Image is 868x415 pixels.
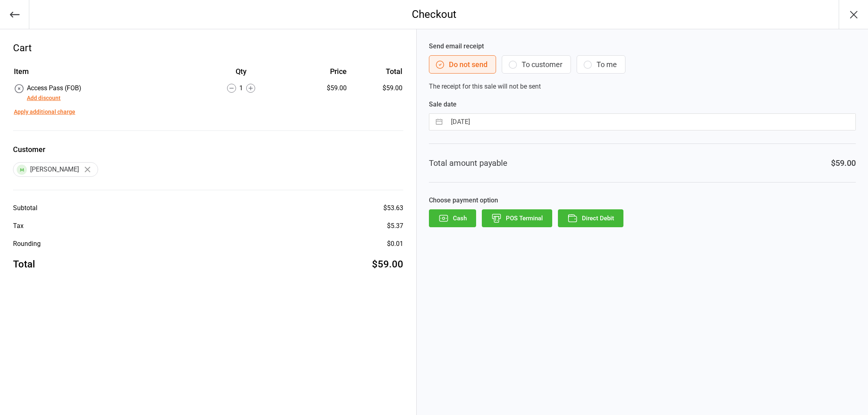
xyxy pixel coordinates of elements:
[429,157,507,169] div: Total amount payable
[577,55,625,74] button: To me
[429,209,476,227] button: Cash
[13,239,41,249] div: Rounding
[290,83,347,93] div: $59.00
[13,203,37,213] div: Subtotal
[558,209,623,227] button: Direct Debit
[14,66,192,83] th: Item
[482,209,552,227] button: POS Terminal
[27,94,61,102] button: Add discount
[387,239,403,249] div: $0.01
[13,144,403,155] label: Customer
[502,55,571,74] button: To customer
[429,41,856,91] div: The receipt for this sale will not be sent
[14,108,75,116] button: Apply additional charge
[387,221,403,231] div: $5.37
[290,66,347,77] div: Price
[429,41,856,51] label: Send email receipt
[831,157,856,169] div: $59.00
[350,66,402,83] th: Total
[372,257,403,272] div: $59.00
[350,83,402,103] td: $59.00
[13,221,24,231] div: Tax
[429,55,496,74] button: Do not send
[27,84,81,92] span: Access Pass (FOB)
[193,66,289,83] th: Qty
[383,203,403,213] div: $53.63
[13,41,403,55] div: Cart
[13,162,98,177] div: [PERSON_NAME]
[13,257,35,272] div: Total
[429,100,856,109] label: Sale date
[193,83,289,93] div: 1
[429,196,856,205] label: Choose payment option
